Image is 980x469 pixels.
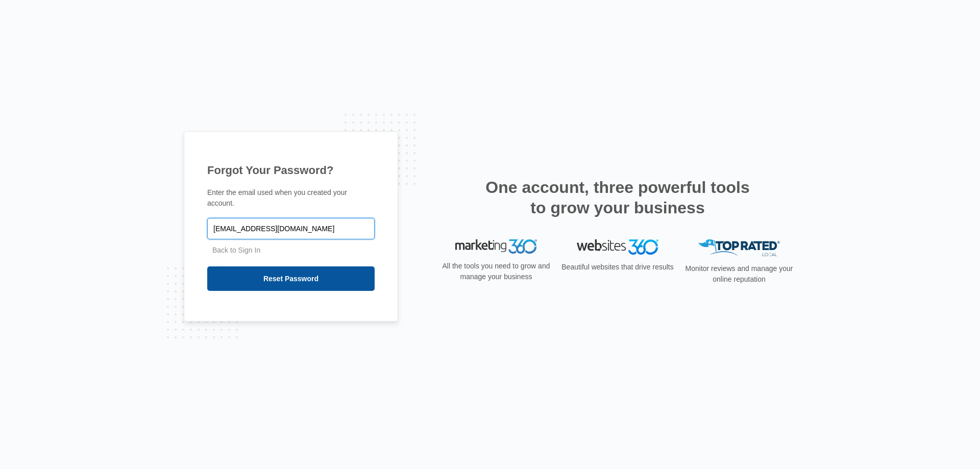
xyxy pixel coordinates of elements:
[212,246,260,254] a: Back to Sign In
[207,187,375,209] p: Enter the email used when you created your account.
[455,239,537,254] img: Marketing 360
[577,239,658,254] img: Websites 360
[207,266,375,291] input: Reset Password
[698,239,780,256] img: Top Rated Local
[482,177,753,218] h2: One account, three powerful tools to grow your business
[682,263,796,285] p: Monitor reviews and manage your online reputation
[207,218,375,239] input: Email
[439,261,553,282] p: All the tools you need to grow and manage your business
[207,162,375,179] h1: Forgot Your Password?
[560,262,675,273] p: Beautiful websites that drive results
